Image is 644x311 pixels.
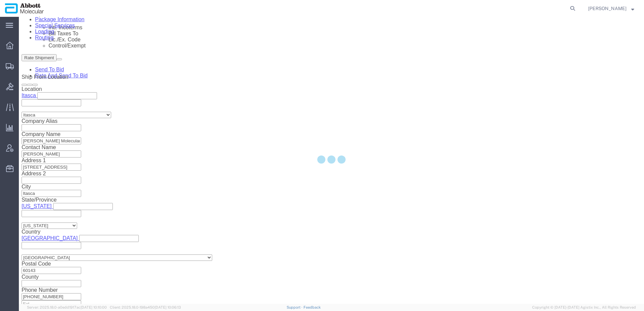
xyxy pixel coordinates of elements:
[588,5,626,12] span: Jarrod Kec
[80,305,107,309] span: [DATE] 10:10:00
[588,4,635,12] button: [PERSON_NAME]
[27,305,107,309] span: Server: 2025.18.0-a0edd1917ac
[532,305,636,310] span: Copyright © [DATE]-[DATE] Agistix Inc., All Rights Reserved
[110,305,181,309] span: Client: 2025.18.0-198a450
[287,305,303,309] a: Support
[155,305,181,309] span: [DATE] 10:06:13
[5,3,44,13] img: logo
[303,305,321,309] a: Feedback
